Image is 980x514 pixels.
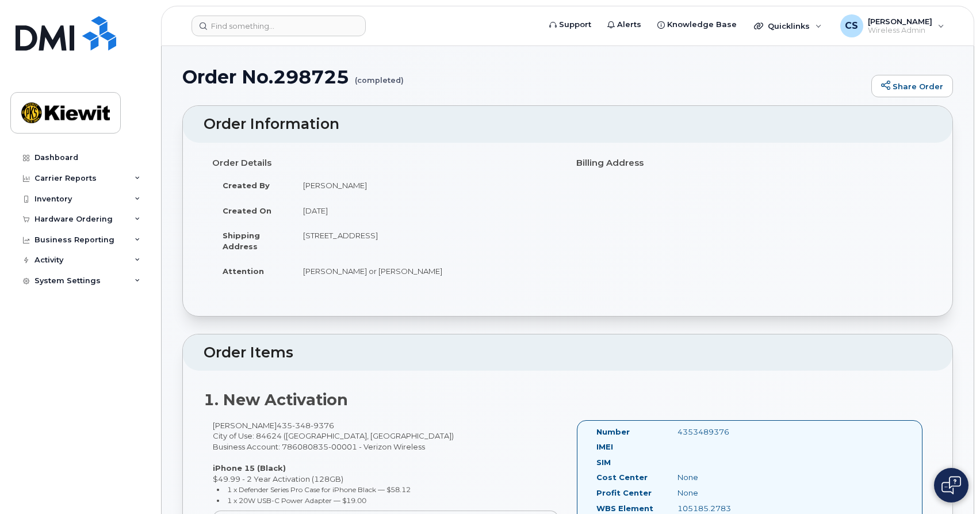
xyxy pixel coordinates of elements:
label: WBS Element [596,503,653,514]
h2: Order Information [204,116,932,132]
label: Profit Center [596,488,652,498]
h4: Billing Address [576,158,923,168]
label: Cost Center [596,472,648,483]
h1: Order No.298725 [182,67,866,87]
strong: Created By [223,181,270,190]
h4: Order Details [212,158,559,168]
strong: 1. New Activation [204,390,348,409]
label: IMEI [596,441,613,452]
img: Open chat [941,476,961,494]
div: 4353489376 [669,427,783,437]
span: 348 [292,421,311,430]
h2: Order Items [204,345,932,361]
small: 1 x Defender Series Pro Case for iPhone Black — $58.12 [227,485,411,494]
label: SIM [596,457,611,468]
span: 9376 [311,421,334,430]
span: 435 [277,421,334,430]
a: Share Order [871,75,953,98]
label: Number [596,427,630,437]
td: [PERSON_NAME] [293,173,559,198]
strong: Shipping Address [223,231,260,251]
small: (completed) [355,67,404,85]
div: 105185.2783 [669,503,783,514]
strong: Attention [223,266,264,276]
strong: iPhone 15 (Black) [213,463,286,473]
small: 1 x 20W USB-C Power Adapter — $19.00 [227,496,366,505]
strong: Created On [223,206,271,215]
td: [DATE] [293,198,559,223]
td: [PERSON_NAME] or [PERSON_NAME] [293,258,559,284]
div: None [669,472,783,483]
div: None [669,488,783,498]
td: [STREET_ADDRESS] [293,223,559,258]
